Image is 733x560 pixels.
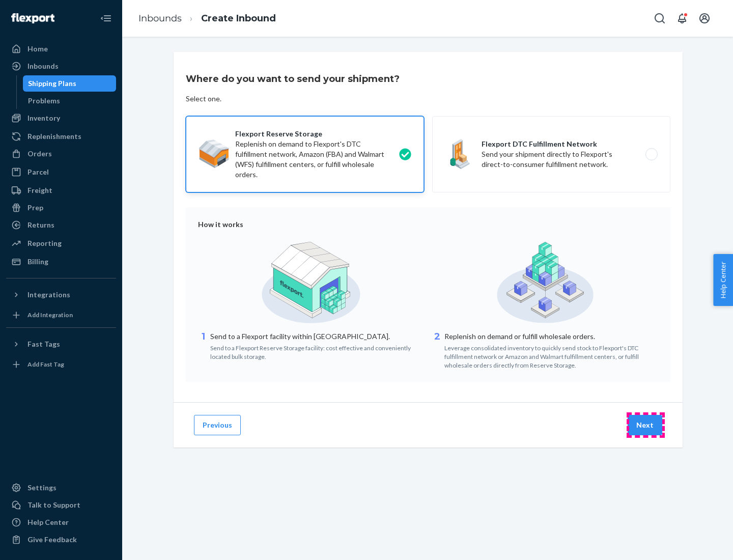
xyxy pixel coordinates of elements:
a: Help Center [6,514,116,530]
div: Leverage consolidated inventory to quickly send stock to Flexport's DTC fulfillment network or Am... [444,342,658,370]
div: Select one. [186,94,221,104]
div: Fast Tags [27,339,60,349]
button: Help Center [713,254,733,306]
a: Freight [6,182,116,199]
div: Inventory [27,113,60,123]
a: Inventory [6,110,116,126]
a: Returns [6,217,116,233]
button: Open notifications [672,8,692,29]
div: Problems [28,96,60,106]
a: Create Inbound [201,13,276,24]
a: Replenishments [6,128,116,145]
div: 2 [432,330,442,370]
a: Talk to Support [6,497,116,513]
a: Shipping Plans [23,75,117,92]
div: Help Center [27,517,69,527]
a: Parcel [6,164,116,180]
div: Give Feedback [27,535,77,545]
div: 1 [198,330,208,361]
a: Inbounds [6,58,116,74]
div: Shipping Plans [28,78,76,89]
div: How it works [198,219,658,230]
a: Add Integration [6,307,116,323]
div: Orders [27,149,52,159]
p: Send to a Flexport facility within [GEOGRAPHIC_DATA]. [210,331,424,342]
a: Problems [23,93,117,109]
div: Send to a Flexport Reserve Storage facility: cost effective and conveniently located bulk storage. [210,342,424,361]
img: Flexport logo [11,13,54,23]
div: Settings [27,483,57,493]
a: Orders [6,146,116,162]
a: Billing [6,254,116,270]
div: Home [27,44,48,54]
div: Integrations [27,290,70,300]
a: Inbounds [138,13,182,24]
button: Give Feedback [6,531,116,548]
p: Replenish on demand or fulfill wholesale orders. [444,331,658,342]
div: Inbounds [27,61,59,71]
button: Open Search Box [650,8,670,29]
div: Add Integration [27,311,73,319]
h3: Where do you want to send your shipment? [186,72,400,86]
ol: breadcrumbs [130,4,284,34]
button: Next [628,415,662,435]
div: Reporting [27,238,62,248]
div: Prep [27,203,43,213]
a: Home [6,41,116,57]
button: Close Navigation [96,8,116,29]
div: Talk to Support [27,500,80,510]
a: Prep [6,200,116,216]
a: Add Fast Tag [6,356,116,373]
div: Freight [27,185,52,195]
button: Fast Tags [6,336,116,352]
div: Add Fast Tag [27,360,64,369]
div: Parcel [27,167,49,177]
div: Billing [27,257,48,267]
button: Open account menu [694,8,715,29]
div: Returns [27,220,54,230]
div: Replenishments [27,131,81,142]
a: Settings [6,480,116,496]
button: Previous [194,415,241,435]
a: Reporting [6,235,116,251]
button: Integrations [6,287,116,303]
